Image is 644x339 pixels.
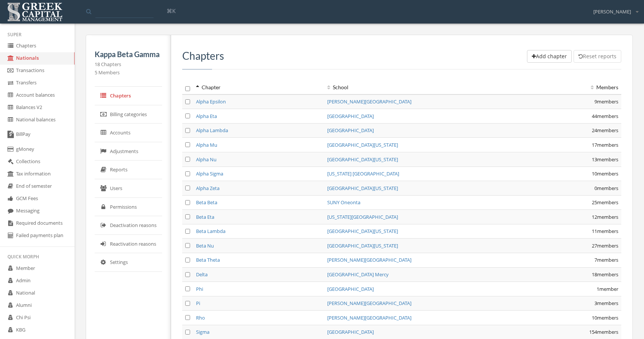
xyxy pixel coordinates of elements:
[327,329,374,335] a: [GEOGRAPHIC_DATA]
[327,199,360,206] a: SUNY Oneonta
[196,228,225,234] a: Beta Lambda
[95,216,162,235] a: Deactivation reasons
[196,286,203,292] a: Phi
[577,181,621,196] td: 0 member s
[196,256,220,263] a: Beta Theta
[95,87,162,105] a: Chapters
[196,214,214,220] a: Beta Eta
[577,296,621,311] td: 3 member s
[196,170,223,177] a: Alpha Sigma
[577,138,621,152] td: 17 member s
[95,198,162,217] a: Permissions
[588,3,638,15] div: [PERSON_NAME]
[327,271,389,278] a: [GEOGRAPHIC_DATA] Mercy
[327,300,411,307] a: [PERSON_NAME][GEOGRAPHIC_DATA]
[196,300,200,307] a: Pi
[327,141,398,148] a: [GEOGRAPHIC_DATA][US_STATE]
[196,84,321,91] div: Chapter
[327,84,575,91] div: School
[95,124,162,142] a: Accounts
[196,185,220,192] a: Alpha Zeta
[327,156,398,163] a: [GEOGRAPHIC_DATA][US_STATE]
[593,8,631,15] span: [PERSON_NAME]
[327,98,411,105] a: [PERSON_NAME][GEOGRAPHIC_DATA]
[577,267,621,282] td: 18 member s
[327,214,398,220] a: [US_STATE][GEOGRAPHIC_DATA]
[327,170,399,177] a: [US_STATE] [GEOGRAPHIC_DATA]
[577,282,621,296] td: 1 member
[196,314,205,321] a: Rho
[577,109,621,124] td: 44 member s
[577,152,621,167] td: 13 member s
[577,123,621,138] td: 24 member s
[527,50,572,63] button: Add chapter
[196,329,209,335] a: Sigma
[327,185,398,192] a: [GEOGRAPHIC_DATA][US_STATE]
[196,271,208,278] a: Delta
[196,113,217,119] a: Alpha Eta
[196,98,226,105] a: Alpha Epsilon
[580,84,618,91] div: Members
[574,50,621,63] button: Reset reports
[182,50,621,62] h3: Chapters
[577,94,621,109] td: 9 member s
[577,210,621,224] td: 12 member s
[196,242,214,249] a: Beta Nu
[95,161,162,179] a: Reports
[327,113,374,119] a: [GEOGRAPHIC_DATA]
[577,224,621,239] td: 11 member s
[327,286,374,292] a: [GEOGRAPHIC_DATA]
[577,167,621,181] td: 10 member s
[196,141,217,148] a: Alpha Mu
[95,69,120,76] span: 5 Members
[196,199,217,206] a: Beta Beta
[577,253,621,267] td: 7 member s
[327,256,411,263] a: [PERSON_NAME][GEOGRAPHIC_DATA]
[95,179,162,198] a: Users
[196,156,217,163] a: Alpha Nu
[327,127,374,134] a: [GEOGRAPHIC_DATA]
[327,242,398,249] a: [GEOGRAPHIC_DATA][US_STATE]
[95,61,121,68] span: 18 Chapters
[167,7,176,15] span: ⌘K
[95,142,162,161] a: Adjustments
[95,235,162,254] a: Reactivation reasons
[95,50,162,58] h5: Kappa Beta Gamma
[95,105,162,124] a: Billing categories
[577,239,621,253] td: 27 member s
[327,314,411,321] a: [PERSON_NAME][GEOGRAPHIC_DATA]
[577,195,621,210] td: 25 member s
[196,127,228,134] a: Alpha Lambda
[327,228,398,234] a: [GEOGRAPHIC_DATA][US_STATE]
[95,253,162,272] a: Settings
[577,311,621,325] td: 10 member s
